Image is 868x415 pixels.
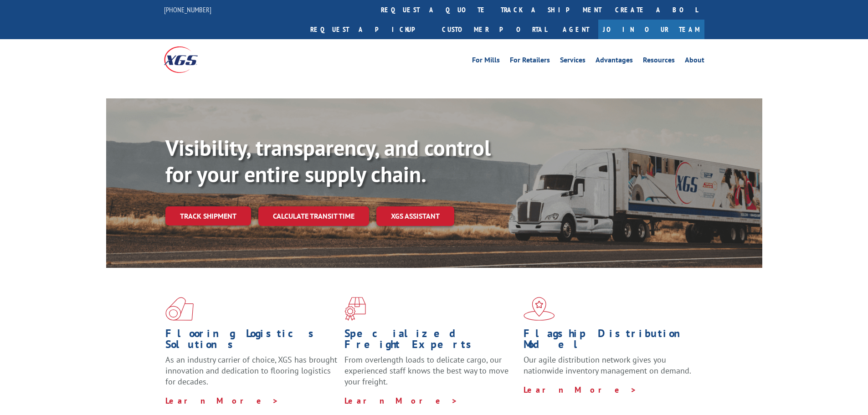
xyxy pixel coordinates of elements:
[685,56,704,67] a: About
[258,206,369,226] a: Calculate transit time
[376,206,454,226] a: XGS ASSISTANT
[524,384,637,395] a: Learn More >
[596,56,633,67] a: Advantages
[165,206,251,225] a: Track shipment
[303,20,435,39] a: Request a pickup
[344,354,517,395] p: From overlength loads to delicate cargo, our experienced staff knows the best way to move your fr...
[524,328,696,354] h1: Flagship Distribution Model
[165,395,279,406] a: Learn More >
[524,354,691,376] span: Our agile distribution network gives you nationwide inventory management on demand.
[165,354,337,387] span: As an industry carrier of choice, XGS has brought innovation and dedication to flooring logistics...
[435,20,554,39] a: Customer Portal
[165,328,338,354] h1: Flooring Logistics Solutions
[598,20,704,39] a: Join Our Team
[472,56,500,67] a: For Mills
[554,20,598,39] a: Agent
[164,5,211,14] a: [PHONE_NUMBER]
[510,56,550,67] a: For Retailers
[524,297,555,321] img: xgs-icon-flagship-distribution-model-red
[643,56,675,67] a: Resources
[165,133,491,188] b: Visibility, transparency, and control for your entire supply chain.
[165,297,194,321] img: xgs-icon-total-supply-chain-intelligence-red
[344,395,458,406] a: Learn More >
[560,56,586,67] a: Services
[344,328,517,354] h1: Specialized Freight Experts
[344,297,366,321] img: xgs-icon-focused-on-flooring-red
